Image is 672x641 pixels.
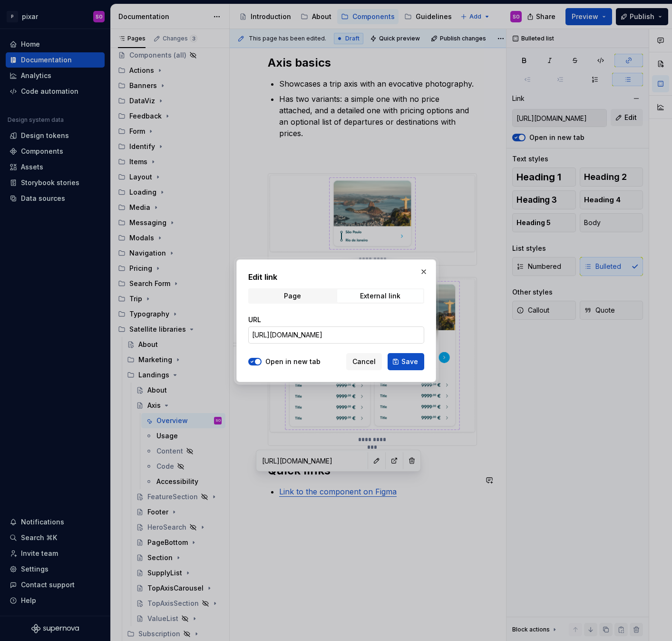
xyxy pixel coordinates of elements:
span: Cancel [352,357,376,366]
span: Save [401,357,418,366]
div: Page [283,292,301,300]
input: https:// [248,326,424,344]
div: External link [360,292,400,300]
h2: Edit link [248,271,424,283]
label: URL [248,315,261,325]
button: Save [388,353,424,370]
label: Open in new tab [265,357,321,366]
button: Cancel [346,353,382,370]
